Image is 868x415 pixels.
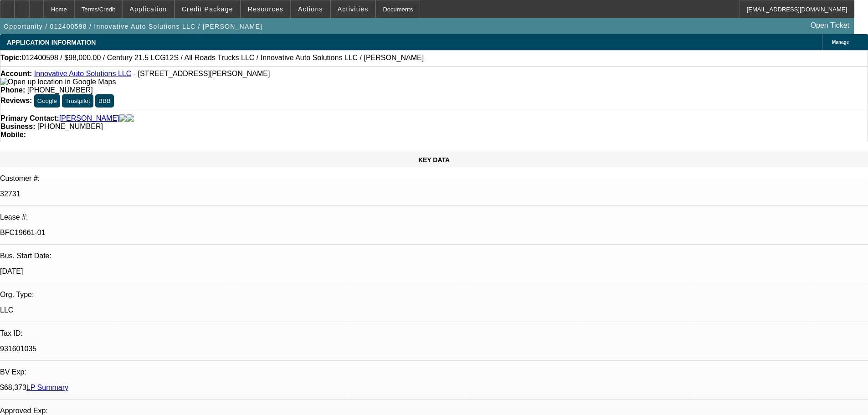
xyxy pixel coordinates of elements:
[0,78,116,86] img: Open up location in Google Maps
[27,86,93,94] span: [PHONE_NUMBER]
[37,123,103,130] span: [PHONE_NUMBER]
[0,131,26,138] strong: Mobile:
[4,23,262,30] span: Opportunity / 012400598 / Innovative Auto Solutions LLC / [PERSON_NAME]
[22,54,424,62] span: 012400598 / $98,000.00 / Century 21.5 LCG12S / All Roads Trucks LLC / Innovative Auto Solutions L...
[34,94,60,108] button: Google
[0,123,35,130] strong: Business:
[175,0,240,18] button: Credit Package
[0,97,32,104] strong: Reviews:
[338,5,369,13] span: Activities
[418,156,450,164] span: KEY DATA
[7,39,96,46] span: APPLICATION INFORMATION
[62,94,93,108] button: Trustpilot
[26,384,68,391] a: LP Summary
[0,114,59,123] strong: Primary Contact:
[0,54,22,62] strong: Topic:
[331,0,375,18] button: Activities
[241,0,290,18] button: Resources
[0,70,32,77] strong: Account:
[129,5,167,13] span: Application
[119,114,127,123] img: facebook-icon.png
[59,114,119,123] a: [PERSON_NAME]
[0,78,116,86] a: View Google Maps
[832,40,849,45] span: Manage
[807,18,853,33] a: Open Ticket
[123,0,174,18] button: Application
[134,70,270,77] span: - [STREET_ADDRESS][PERSON_NAME]
[34,70,131,77] a: Innovative Auto Solutions LLC
[248,5,283,13] span: Resources
[291,0,330,18] button: Actions
[0,86,25,94] strong: Phone:
[298,5,323,13] span: Actions
[127,114,134,123] img: linkedin-icon.png
[182,5,233,13] span: Credit Package
[95,94,114,108] button: BBB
